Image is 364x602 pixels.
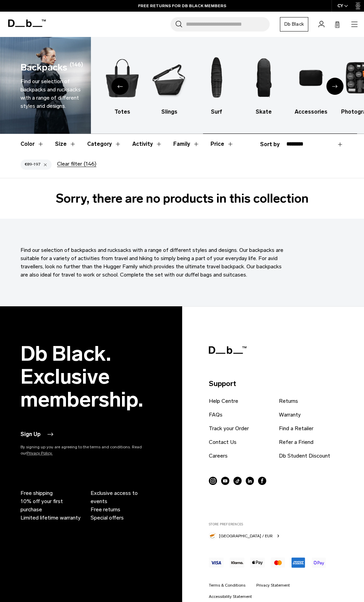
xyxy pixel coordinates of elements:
a: Db Black [280,17,308,31]
span: Exclusive access to events [91,489,155,505]
button: Clear filter(146) [57,161,96,167]
a: Returns [279,397,298,405]
button: Toggle Filter [21,134,44,154]
span: Limited lifetime warranty [21,514,81,522]
a: Terms & Conditions [209,582,245,588]
a: Refer a Friend [279,438,313,446]
span: 10% off your first purchase [21,497,85,514]
h3: Totes [105,108,140,116]
button: Toggle Price [211,134,234,154]
a: Accessibility Statement [209,593,252,600]
img: Db [199,51,234,104]
button: Toggle Filter [173,134,200,154]
li: 8 / 10 [246,51,281,116]
a: Db Skate [246,51,281,116]
button: Sign Up [21,430,54,438]
a: Track your Order [209,424,249,433]
a: FAQs [209,411,223,419]
img: Db [294,51,329,104]
button: €89-197 [21,159,52,170]
img: Cyprus [209,532,216,540]
p: Find our selection of backpacks and rucksacks with a range of different styles and designs. Our b... [21,246,287,279]
span: [GEOGRAPHIC_DATA] / EUR [219,533,273,539]
button: Cyprus [GEOGRAPHIC_DATA] / EUR [209,531,281,540]
h2: Db Black. Exclusive membership. [21,342,155,411]
h3: Accessories [294,108,329,116]
h1: Backpacks [21,61,67,75]
img: Db [105,51,140,104]
a: Db Accessories [294,51,329,116]
span: Free shipping [21,489,53,497]
a: Help Centre [209,397,238,405]
button: Toggle Filter [87,134,121,154]
h3: Surf [199,108,234,116]
span: (146) [84,161,96,167]
img: Db [152,51,187,104]
a: Db Student Discount [279,452,330,460]
li: 9 / 10 [294,51,329,116]
a: Privacy Statement [256,582,290,588]
span: Special offers [91,514,124,522]
p: Support [209,378,343,389]
a: Privacy Policy. [27,451,53,456]
button: Toggle Filter [55,134,76,154]
a: Db Duffels [57,51,93,116]
a: Db Surf [199,51,234,116]
a: Find a Retailer [279,424,313,433]
h3: Duffels [57,108,93,116]
a: Contact Us [209,438,237,446]
li: 6 / 10 [152,51,187,116]
label: Store Preferences [209,522,343,527]
a: Warranty [279,411,301,419]
img: Db [57,51,93,104]
li: 7 / 10 [199,51,234,116]
span: (146) [70,61,83,75]
p: By signing up you are agreeing to the terms and conditions. Read our [21,444,155,456]
li: 5 / 10 [105,51,140,116]
span: Find our selection of backpacks and rucksacks with a range of different styles and designs. [21,78,81,109]
div: Previous slide [111,78,129,95]
a: FREE RETURNS FOR DB BLACK MEMBERS [138,3,226,9]
span: Free returns [91,505,120,514]
a: Db Slings [152,51,187,116]
h3: Skate [246,108,281,116]
a: Careers [209,452,228,460]
a: Db Totes [105,51,140,116]
img: Db [246,51,281,104]
button: Toggle Filter [132,134,162,154]
h3: Slings [152,108,187,116]
li: 4 / 10 [57,51,93,116]
div: Next slide [326,78,343,95]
